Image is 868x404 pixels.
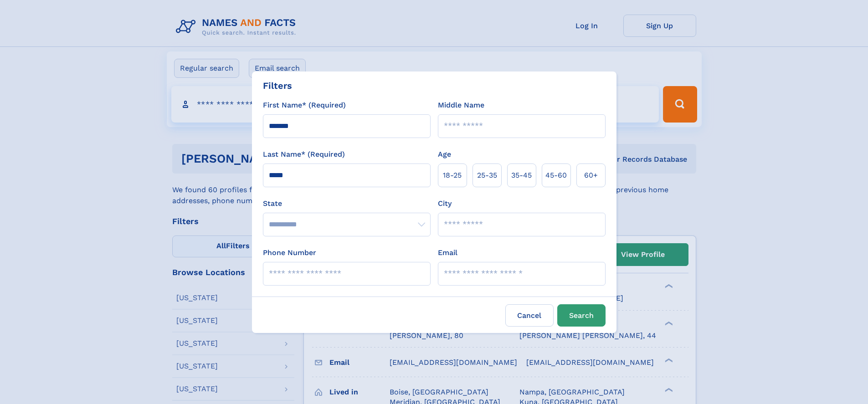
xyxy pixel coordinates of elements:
label: Cancel [505,304,554,327]
span: 25‑35 [477,170,497,181]
label: Age [438,149,451,160]
label: First Name* (Required) [263,100,346,111]
label: Email [438,247,457,258]
span: 45‑60 [545,170,567,181]
label: Phone Number [263,247,316,258]
button: Search [557,304,606,327]
label: Middle Name [438,100,484,111]
label: Last Name* (Required) [263,149,345,160]
span: 35‑45 [511,170,532,181]
label: State [263,198,431,209]
div: Filters [263,79,292,92]
span: 18‑25 [443,170,462,181]
label: City [438,198,452,209]
span: 60+ [584,170,598,181]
